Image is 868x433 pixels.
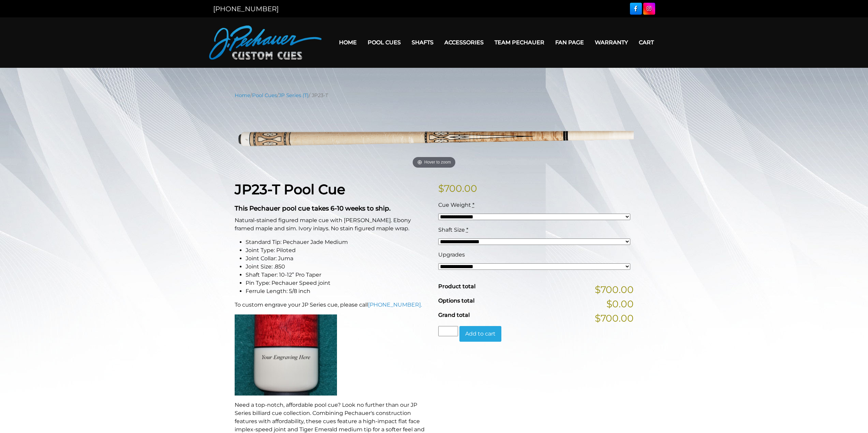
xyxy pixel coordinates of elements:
span: Product total [438,283,475,290]
abbr: required [472,202,474,208]
p: Natural-stained figured maple cue with [PERSON_NAME]. Ebony framed maple and sim. Ivory inlays. N... [235,216,430,233]
span: Shaft Size [438,227,465,233]
li: Pin Type: Pechauer Speed joint [246,279,430,287]
span: Grand total [438,312,470,318]
span: Options total [438,297,474,304]
bdi: 700.00 [438,183,477,194]
strong: This Pechauer pool cue takes 6-10 weeks to ship. [235,204,391,212]
strong: JP23-T Pool Cue [235,181,345,198]
p: To custom engrave your JP Series cue, please call [235,301,430,309]
a: Home [235,92,250,98]
a: [PHONE_NUMBER]. [368,301,422,308]
a: Accessories [439,34,489,51]
li: Joint Collar: Juma [246,254,430,263]
input: Product quantity [438,326,458,336]
a: Cart [633,34,659,51]
li: Joint Type: Piloted [246,246,430,254]
li: Standard Tip: Pechauer Jade Medium [246,238,430,246]
img: jp23-T.png [235,104,634,171]
button: Add to cart [459,326,501,342]
a: Hover to zoom [235,104,634,171]
abbr: required [466,227,468,233]
span: $ [438,183,444,194]
img: An image of a cue butt with the words "YOUR ENGRAVING HERE". [235,314,337,396]
a: Pool Cues [252,92,277,98]
nav: Breadcrumb [235,92,634,99]
a: Warranty [589,34,633,51]
li: Shaft Taper: 10-12” Pro Taper [246,271,430,279]
span: $700.00 [595,311,634,325]
a: [PHONE_NUMBER] [213,5,279,13]
li: Ferrule Length: 5/8 inch [246,287,430,295]
a: Team Pechauer [489,34,550,51]
span: $700.00 [595,282,634,297]
span: $0.00 [606,297,634,311]
span: Cue Weight [438,202,471,208]
a: Pool Cues [362,34,406,51]
a: Home [334,34,362,51]
a: JP Series (T) [279,92,309,98]
a: Fan Page [550,34,589,51]
span: Upgrades [438,251,465,258]
li: Joint Size: .850 [246,263,430,271]
img: Pechauer Custom Cues [209,26,322,60]
a: Shafts [406,34,439,51]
